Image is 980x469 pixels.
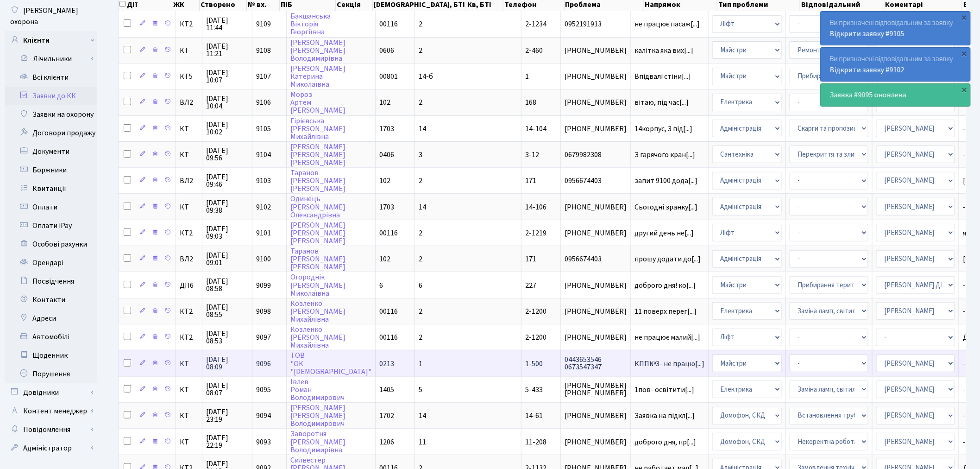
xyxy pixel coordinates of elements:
[634,150,695,160] span: З гарячого кран[...]
[565,125,627,133] span: [PHONE_NUMBER]
[525,124,547,134] span: 14-104
[5,272,97,291] a: Посвідчення
[419,359,422,369] span: 1
[206,225,248,240] span: [DATE] 09:03
[180,282,198,289] span: ДП6
[565,438,627,446] span: [PHONE_NUMBER]
[206,252,248,266] span: [DATE] 09:01
[206,382,248,397] span: [DATE] 08:07
[419,124,426,134] span: 14
[634,306,697,317] span: 11 поверх перег[...]
[290,273,346,298] a: Огороднік[PERSON_NAME]Миколаївна
[5,346,97,365] a: Щоденник
[206,356,248,371] span: [DATE] 08:09
[525,437,547,447] span: 11-208
[206,304,248,318] span: [DATE] 08:55
[5,198,97,216] a: Оплати
[419,385,422,395] span: 5
[290,194,346,220] a: Одинець[PERSON_NAME]Олександрівна
[5,68,97,87] a: Всі клієнти
[180,229,198,237] span: КТ2
[256,176,271,186] span: 9103
[634,202,697,212] span: Сьогодні зранку[...]
[290,168,346,194] a: Таранов[PERSON_NAME][PERSON_NAME]
[206,330,248,345] span: [DATE] 08:53
[206,43,248,57] span: [DATE] 11:21
[565,412,627,419] span: [PHONE_NUMBER]
[634,385,694,395] span: 1пов- освітити[...]
[256,411,271,421] span: 9094
[379,97,390,108] span: 102
[565,229,627,237] span: [PHONE_NUMBER]
[565,282,627,289] span: [PHONE_NUMBER]
[565,356,627,371] span: 0443653546 0673547347
[256,280,271,291] span: 9099
[634,280,696,291] span: доброго дня! ко[...]
[565,20,627,28] span: 0952191913
[256,202,271,212] span: 9102
[5,235,97,254] a: Особові рахунки
[5,328,97,346] a: Автомобілі
[256,45,271,56] span: 9108
[206,199,248,214] span: [DATE] 09:38
[960,13,969,22] div: ×
[11,50,97,68] a: Лічильники
[419,45,422,56] span: 2
[525,385,543,395] span: 5-433
[419,19,422,29] span: 2
[565,203,627,211] span: [PHONE_NUMBER]
[180,47,198,54] span: КТ
[180,73,198,80] span: КТ5
[5,439,97,457] a: Адміністратор
[379,411,394,421] span: 1702
[379,332,398,342] span: 00116
[634,176,697,186] span: запит 9100 дода[...]
[379,359,394,369] span: 0213
[419,254,422,264] span: 2
[256,385,271,395] span: 9095
[206,278,248,292] span: [DATE] 08:58
[830,29,905,39] a: Відкрити заявку #9105
[256,150,271,160] span: 9104
[379,254,390,264] span: 102
[256,124,271,134] span: 9105
[634,71,691,82] span: Впідвалі стіни[...]
[180,308,198,315] span: КТ2
[419,332,422,342] span: 2
[256,19,271,29] span: 9109
[565,151,627,158] span: 0679982308
[419,176,422,186] span: 2
[565,308,627,315] span: [PHONE_NUMBER]
[379,228,398,238] span: 00116
[525,306,547,317] span: 2-1200
[419,306,422,317] span: 2
[830,65,905,75] a: Відкрити заявку #9102
[821,12,970,45] div: Ви призначені відповідальним за заявку
[525,97,536,108] span: 168
[290,89,346,115] a: МорозАртем[PERSON_NAME]
[180,20,198,28] span: КТ2
[525,19,547,29] span: 2-1234
[5,216,97,235] a: Оплати iPay
[290,38,346,63] a: [PERSON_NAME][PERSON_NAME]Володимирівна
[525,71,529,82] span: 1
[525,332,547,342] span: 2-1200
[379,202,394,212] span: 1703
[379,176,390,186] span: 102
[634,19,700,29] span: не працює пасаж[...]
[960,49,969,58] div: ×
[180,412,198,419] span: КТ
[634,254,701,264] span: прошу додати до[...]
[5,142,97,161] a: Документи
[256,306,271,317] span: 9098
[180,255,198,263] span: ВЛ2
[206,434,248,449] span: [DATE] 22:19
[634,411,695,421] span: Заявка на підкл[...]
[180,151,198,158] span: КТ
[5,161,97,179] a: Боржники
[5,420,97,439] a: Повідомлення
[290,377,345,403] a: ІвлевРоманВолодимирович
[525,228,547,238] span: 2-1219
[206,121,248,136] span: [DATE] 10:02
[256,254,271,264] span: 9100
